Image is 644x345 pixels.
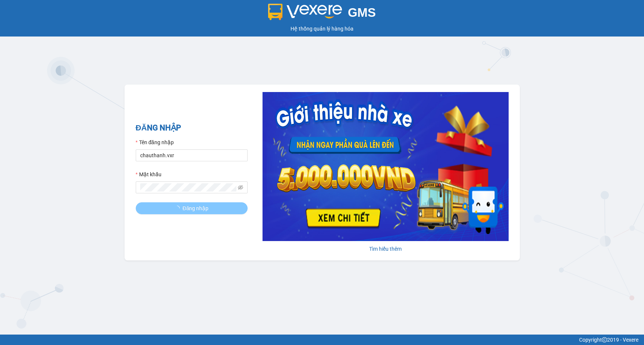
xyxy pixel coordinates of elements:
[6,336,638,344] div: Copyright 2019 - Vexere
[263,245,509,253] div: Tìm hiểu thêm
[175,206,183,211] span: loading
[263,92,509,241] img: banner-0
[2,25,642,33] div: Hệ thống quản lý hàng hóa
[136,170,161,178] label: Mật khẩu
[140,183,236,192] input: Mật khẩu
[268,11,376,17] a: GMS
[136,149,248,161] input: Tên đăng nhập
[136,138,174,146] label: Tên đăng nhập
[268,4,342,20] img: logo 2
[136,202,248,214] button: Đăng nhập
[602,337,607,342] span: copyright
[183,204,209,212] span: Đăng nhập
[348,6,376,19] span: GMS
[238,185,243,190] span: eye-invisible
[136,122,248,134] h2: ĐĂNG NHẬP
